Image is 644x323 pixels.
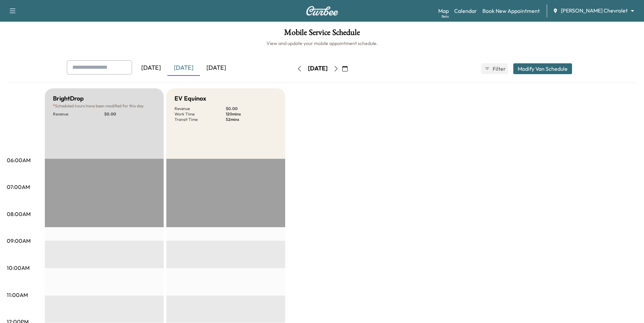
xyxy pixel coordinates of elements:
button: Modify Van Schedule [513,63,572,74]
p: $ 0.00 [104,111,155,117]
a: Calendar [454,7,477,15]
h5: BrightDrop [53,94,84,103]
p: Revenue [53,111,104,117]
p: 08:00AM [7,210,31,218]
div: [DATE] [308,64,328,73]
p: 09:00AM [7,237,31,245]
h1: Mobile Service Schedule [7,28,637,40]
p: 07:00AM [7,183,30,191]
a: Book New Appointment [482,7,540,15]
p: Revenue [174,106,226,111]
p: Transit Time [174,117,226,122]
div: Beta [442,14,449,19]
div: [DATE] [135,60,167,76]
h6: View and update your mobile appointment schedule. [7,40,637,47]
p: $ 0.00 [226,106,277,111]
p: Scheduled hours have been modified for this day [53,103,155,109]
p: Work Time [174,111,226,117]
button: Filter [481,63,508,74]
p: 52 mins [226,117,277,122]
p: 10:00AM [7,264,30,272]
p: 11:00AM [7,291,28,299]
p: 120 mins [226,111,277,117]
span: Filter [493,65,505,73]
span: [PERSON_NAME] Chevrolet [561,7,628,15]
div: [DATE] [200,60,233,76]
img: Curbee Logo [306,6,338,16]
h5: EV Equinox [174,94,206,103]
p: 06:00AM [7,156,31,164]
div: [DATE] [167,60,200,76]
a: MapBeta [438,7,449,15]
